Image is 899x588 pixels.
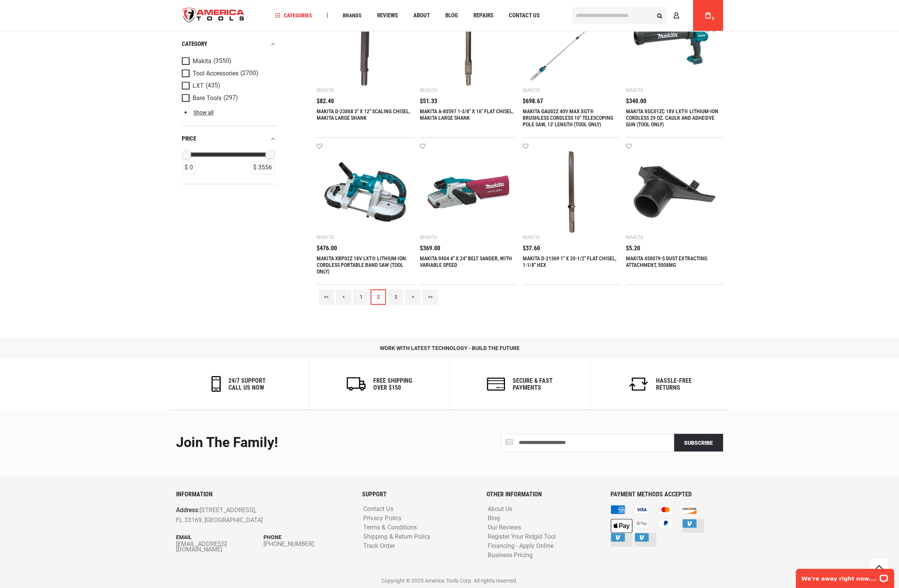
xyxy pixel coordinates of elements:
div: $ 3556 [251,161,274,174]
a: 3 [388,289,403,305]
div: $ 0 [182,161,195,174]
a: store logo [176,1,251,30]
img: MAKITA D-21369 1 [530,151,612,233]
span: About [413,13,430,18]
a: MAKITA D-23868 3" X 12" SCALING CHISEL, MAKITA LARGE SHANK [317,108,410,121]
a: Repairs [470,10,497,21]
h6: secure & fast payments [513,377,553,390]
p: Copyright © 2025 America Tools Corp. All rights reserved. [176,576,723,585]
img: America Tools [176,1,251,30]
a: < [336,289,351,305]
img: MAKITA D-23868 3 [324,3,406,85]
h6: Free Shipping Over $150 [373,377,412,390]
div: Makita [420,87,437,93]
a: MAKITA A-80597 1-3/8" X 16" FLAT CHISEL, MAKITA LARGE SHANK [420,108,513,121]
div: Makita [317,234,334,240]
img: MAKITA 450079-5 DUST EXTRACTING ATTACHMENT, 5008MG [634,151,716,233]
a: Shipping & Return Policy [361,533,432,540]
a: About Us [486,505,514,513]
div: Makita [626,234,643,240]
h6: PAYMENT METHODS ACCEPTED [611,491,723,498]
a: Blog [442,10,461,21]
div: Makita [523,234,540,240]
div: price [182,134,276,144]
a: Register Your Ridgid Tool [486,533,558,540]
a: LXT (435) [182,82,274,90]
a: [EMAIL_ADDRESS][DOMAIN_NAME] [176,541,263,552]
a: MAKITA XGC01ZC 18V LXT® LITHIUM-ION CORDLESS 29 OZ. CAULK AND ADHESIVE GUN (TOOL ONLY) [626,108,718,127]
a: Categories [272,10,315,21]
span: (2700) [240,70,258,77]
div: Makita [317,87,334,93]
p: Email [176,533,263,541]
a: MAKITA 9404 4" X 24" BELT SANDER, WITH VARIABLE SPEED [420,255,512,268]
span: $698.67 [523,98,543,104]
a: MAKITA D-21369 1" X 20-1/2" FLAT CHISEL, 1-1/8" HEX [523,255,616,268]
a: Bare Tools (297) [182,94,274,102]
button: Search [652,8,667,23]
h6: 24/7 support call us now [228,377,266,390]
span: Categories [275,13,312,18]
span: Reviews [377,13,398,18]
iframe: LiveChat chat widget [791,564,899,588]
div: Makita [626,87,643,93]
a: >> [423,289,438,305]
a: 1 [353,289,369,305]
span: (3550) [213,58,231,65]
span: Bare Tools [193,95,221,102]
a: MAKITA XBP02Z 18V LXT® LITHIUM-ION CORDLESS PORTABLE BAND SAW (TOOL ONLY) [317,255,406,275]
div: Makita [523,87,540,93]
span: Contact Us [509,13,540,18]
span: Blog [445,13,458,18]
span: $476.00 [317,245,337,251]
span: LXT [193,82,204,89]
img: MAKITA XBP02Z 18V LXT® LITHIUM-ION CORDLESS PORTABLE BAND SAW (TOOL ONLY) [324,151,406,233]
h6: OTHER INFORMATION [486,491,599,498]
div: category [182,39,276,49]
h6: Hassle-Free Returns [656,377,692,390]
div: Makita [420,234,437,240]
img: MAKITA 9404 4 [428,151,510,233]
p: Phone [263,533,351,541]
span: Makita [193,58,211,65]
a: Show all [182,109,213,116]
a: > [405,289,421,305]
h6: INFORMATION [176,491,351,498]
a: Brands [339,10,365,21]
span: $340.00 [626,98,646,104]
a: Terms & Conditions [361,524,418,531]
a: Business Pricing [486,551,535,559]
div: Product Filters [182,31,276,184]
span: Address: [176,506,200,513]
a: Privacy Policy [361,514,403,522]
a: Reviews [374,10,401,21]
a: Financing - Apply Online [486,542,555,549]
span: (435) [206,83,220,89]
a: MAKITA 450079-5 DUST EXTRACTING ATTACHMENT, 5008MG [626,255,707,268]
img: MAKITA GAU02Z 40V MAX XGT® BRUSHLESS CORDLESS 10 [530,3,612,85]
span: $369.00 [420,245,440,251]
img: MAKITA A-80597 1-3/8 [428,3,510,85]
a: Blog [486,514,502,522]
div: Join the Family! [176,435,444,450]
span: 0 [712,17,714,21]
a: MAKITA GAU02Z 40V MAX XGT® BRUSHLESS CORDLESS 10" TELESCOPING POLE SAW, 13' LENGTH (TOOL ONLY) [523,108,613,127]
span: Subscribe [684,439,713,446]
span: Brands [343,13,362,18]
a: [PHONE_NUMBER] [263,541,351,546]
a: Tool Accessories (2700) [182,69,274,78]
span: $82.40 [317,98,334,104]
a: Our Reviews [486,524,523,531]
a: About [410,10,433,21]
button: Subscribe [674,434,723,451]
h6: SUPPORT [362,491,475,498]
span: Repairs [473,13,493,18]
a: Track Order [361,542,396,549]
p: [STREET_ADDRESS], FL 33169, [GEOGRAPHIC_DATA] [176,505,316,524]
a: Contact Us [361,505,395,513]
a: Contact Us [505,10,543,21]
span: $51.33 [420,98,437,104]
img: MAKITA XGC01ZC 18V LXT® LITHIUM-ION CORDLESS 29 OZ. CAULK AND ADHESIVE GUN (TOOL ONLY) [634,3,716,85]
